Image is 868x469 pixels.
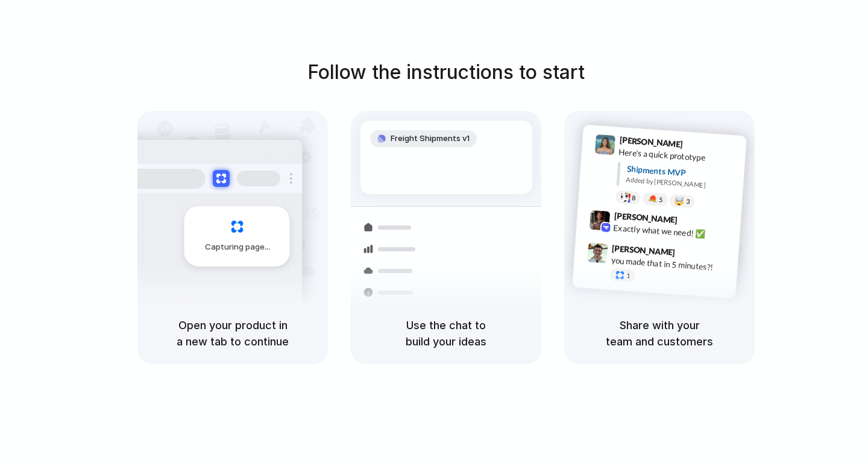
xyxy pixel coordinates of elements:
[365,317,527,350] h5: Use the chat to build your ideas
[679,247,703,262] span: 9:47 AM
[626,163,738,183] div: Shipments MVP
[613,221,734,242] div: Exactly what we need! ✅
[626,175,737,192] div: Added by [PERSON_NAME]
[152,317,313,350] h5: Open your product in a new tab to continue
[686,198,690,205] span: 3
[632,195,636,201] span: 8
[675,197,685,206] div: 🤯
[659,197,663,203] span: 5
[611,254,731,274] div: you made that in 5 minutes?!
[579,317,740,350] h5: Share with your team and customers
[618,146,739,166] div: Here's a quick prototype
[205,241,272,253] span: Capturing page
[614,209,678,227] span: [PERSON_NAME]
[612,242,676,259] span: [PERSON_NAME]
[681,215,706,229] span: 9:42 AM
[619,133,683,151] span: [PERSON_NAME]
[687,139,711,154] span: 9:41 AM
[391,133,470,145] span: Freight Shipments v1
[626,272,631,279] span: 1
[307,58,585,87] h1: Follow the instructions to start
